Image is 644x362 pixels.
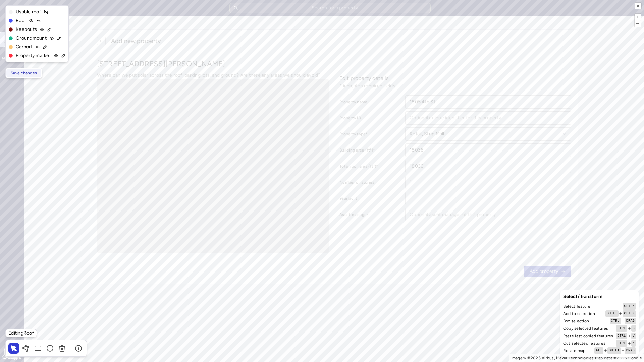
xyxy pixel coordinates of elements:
button: × [635,3,641,9]
span: Keepouts [16,26,37,33]
div: click [623,303,636,310]
span: Box selection [563,318,589,324]
span: Add to selection [563,310,595,317]
button: + [635,14,641,20]
div: drag [625,318,636,324]
div: shift [607,347,621,354]
span: Select feature [563,303,591,310]
div: x [631,340,636,347]
li: Imagery ©2025 Airbus, Maxar Technologies Map data ©2025 Google [511,356,642,360]
span: Select/Transform [563,293,636,300]
button: – [635,20,641,27]
span: Cut selected features [563,340,605,347]
span: Rotate map [563,347,586,354]
div: alt [594,347,603,354]
span: Paste last copied features [563,333,613,339]
div: shift [605,310,619,317]
span: Property marker [16,52,51,59]
div: ctrl [616,333,627,339]
span: Usable roof [16,8,41,16]
button: Save changes [6,69,41,77]
div: click [623,310,636,317]
div: drag [625,347,636,354]
div: c [631,325,636,332]
span: Groundmount [16,35,47,42]
span: Roof [16,17,26,24]
div: ctrl [616,340,627,347]
div: ctrl [610,318,621,324]
span: Carport [16,43,33,51]
div: v [631,333,636,339]
span: Copy selected features [563,325,608,332]
div: Editing Roof [5,329,37,337]
span: Save changes [11,70,37,76]
div: ctrl [616,325,627,332]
